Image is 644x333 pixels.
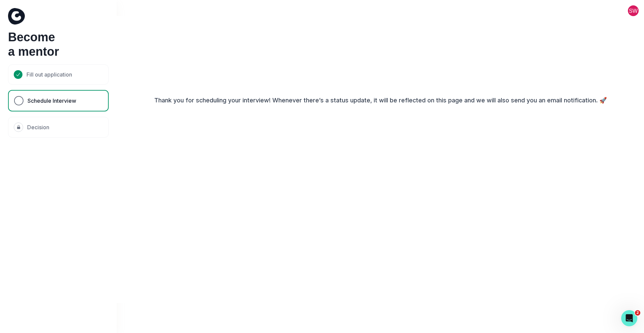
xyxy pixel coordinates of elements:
[8,8,25,25] img: Curious Cardinals Logo
[621,310,637,326] iframe: Intercom live chat
[26,70,72,79] p: Fill out application
[8,90,109,111] div: Schedule Interview
[28,97,76,105] p: Schedule Interview
[8,30,109,59] h1: Become a mentor
[154,96,607,105] p: Thank you for scheduling your interview! Whenever there’s a status update, it will be reflected o...
[8,64,109,85] div: Fill out application
[623,5,644,16] button: profile picture
[635,310,640,316] span: 2
[8,117,109,138] div: Decision
[27,123,49,131] p: Decision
